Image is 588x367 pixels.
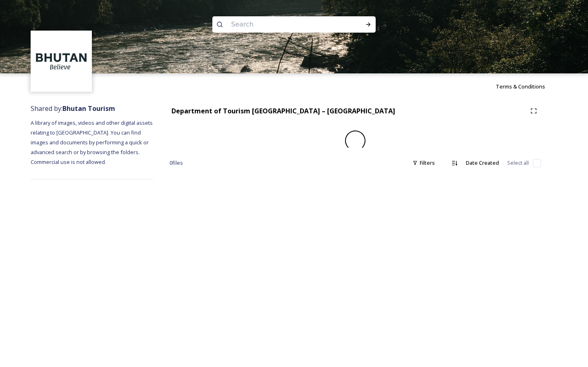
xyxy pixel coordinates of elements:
[31,104,115,113] span: Shared by:
[496,83,545,90] span: Terms & Conditions
[408,155,439,171] div: Filters
[32,32,91,91] img: BT_Logo_BB_Lockup_CMYK_High%2520Res.jpg
[507,159,529,167] span: Select all
[462,155,503,171] div: Date Created
[496,82,557,91] a: Terms & Conditions
[169,159,183,167] span: 0 file s
[31,119,154,166] span: A library of images, videos and other digital assets relating to [GEOGRAPHIC_DATA]. You can find ...
[62,104,115,113] strong: Bhutan Tourism
[227,15,339,33] input: Search
[171,106,395,115] strong: Department of Tourism [GEOGRAPHIC_DATA] – [GEOGRAPHIC_DATA]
